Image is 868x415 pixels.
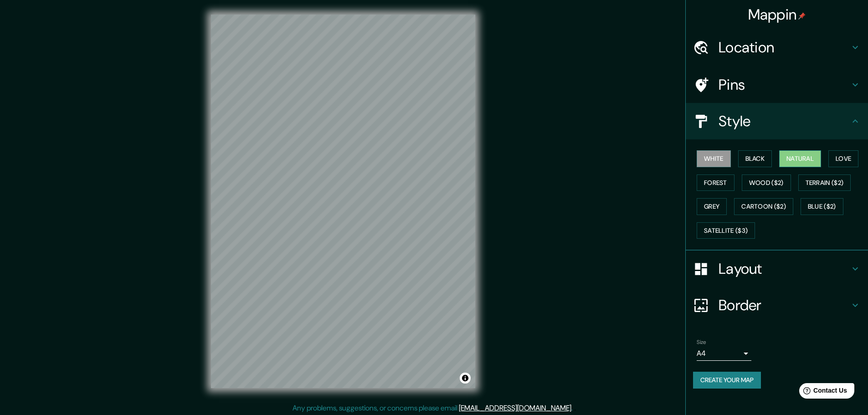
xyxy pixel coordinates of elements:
button: White [697,150,731,167]
iframe: Help widget launcher [787,379,858,405]
button: Create your map [693,372,761,389]
button: Satellite ($3) [697,222,755,239]
a: [EMAIL_ADDRESS][DOMAIN_NAME] [459,403,571,413]
button: Terrain ($2) [798,174,851,191]
div: A4 [697,346,751,361]
button: Grey [697,198,727,215]
button: Wood ($2) [742,174,791,191]
label: Size [697,338,706,346]
button: Blue ($2) [801,198,843,215]
canvas: Map [211,15,475,388]
button: Toggle attribution [460,373,471,384]
button: Cartoon ($2) [734,198,793,215]
div: Border [686,287,868,323]
button: Love [828,150,858,167]
img: pin-icon.png [798,12,806,20]
h4: Pins [719,76,850,94]
div: Pins [686,67,868,103]
h4: Border [719,296,850,314]
button: Forest [697,174,734,191]
button: Black [738,150,772,167]
h4: Location [719,38,850,56]
div: Layout [686,251,868,287]
h4: Mappin [748,5,806,24]
h4: Style [719,112,850,130]
div: Style [686,103,868,139]
h4: Layout [719,260,850,278]
div: Location [686,29,868,66]
button: Natural [779,150,821,167]
p: Any problems, suggestions, or concerns please email . [293,403,573,414]
div: . [574,403,576,414]
div: . [573,403,574,414]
